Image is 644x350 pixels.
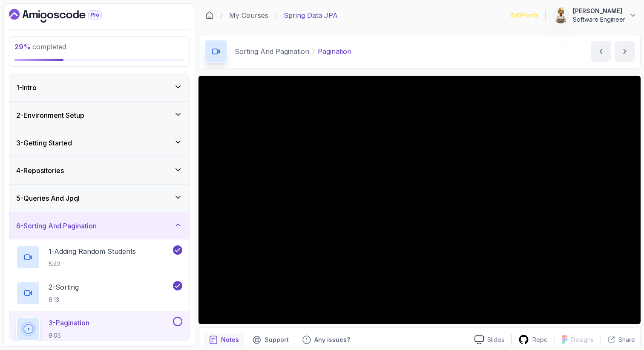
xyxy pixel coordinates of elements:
[16,110,84,120] h3: 2 - Environment Setup
[573,15,625,24] p: Software Engineer
[16,165,64,176] h3: 4 - Repositories
[314,336,350,344] p: Any issues?
[204,333,244,347] button: notes button
[264,336,289,344] p: Support
[591,41,611,62] button: previous content
[14,43,66,51] span: completed
[552,7,637,24] button: user profile image[PERSON_NAME]Software Engineer
[229,10,268,20] a: My Courses
[573,7,625,15] p: [PERSON_NAME]
[221,336,239,344] p: Notes
[49,282,79,292] p: 2 - Sorting
[9,157,189,184] button: 4-Repositories
[318,46,351,57] p: Pagination
[16,221,97,231] h3: 6 - Sorting And Pagination
[532,336,548,344] p: Repo
[9,185,189,212] button: 5-Queries And Jpql
[16,138,72,148] h3: 3 - Getting Started
[205,11,214,20] a: Dashboard
[297,333,355,347] button: Feedback button
[615,41,635,62] button: next content
[487,336,504,344] p: Slides
[510,11,538,20] p: 1581 Points
[235,46,309,57] p: Sorting And Pagination
[49,260,136,268] p: 5:42
[16,83,37,93] h3: 1 - Intro
[198,76,641,324] iframe: 3 - Pagination
[512,334,555,345] a: Repo
[49,296,79,304] p: 6:13
[9,74,189,101] button: 1-Intro
[571,336,594,344] p: Designs
[247,333,294,347] button: Support button
[468,335,511,344] a: Slides
[16,193,80,203] h3: 5 - Queries And Jpql
[284,10,338,20] p: Spring Data JPA
[9,9,121,23] a: Dashboard
[16,317,182,341] button: 3-Pagination9:05
[49,246,136,256] p: 1 - Adding Random Students
[553,7,569,23] img: user profile image
[16,245,182,269] button: 1-Adding Random Students5:42
[16,281,182,305] button: 2-Sorting6:13
[601,336,635,344] button: Share
[14,43,31,51] span: 29 %
[9,129,189,157] button: 3-Getting Started
[9,102,189,129] button: 2-Environment Setup
[618,336,635,344] p: Share
[49,331,89,340] p: 9:05
[49,318,89,328] p: 3 - Pagination
[9,212,189,239] button: 6-Sorting And Pagination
